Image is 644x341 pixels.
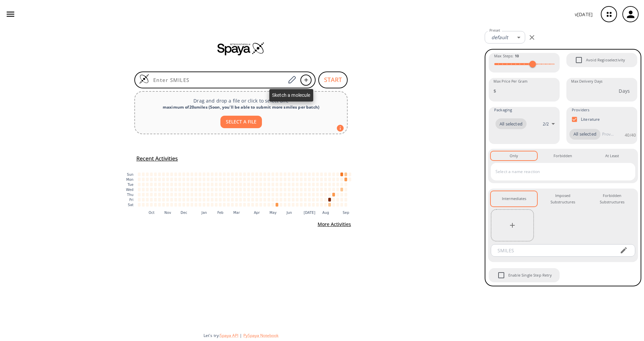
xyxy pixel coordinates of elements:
input: Provider name [600,129,615,140]
text: Nov [164,210,171,214]
text: Sep [343,210,349,214]
input: Select a name reaction [494,166,622,177]
text: Thu [127,193,133,197]
span: Packaging [494,107,512,113]
text: Jun [286,210,292,214]
div: Sketch a molecule [269,89,313,102]
text: Jan [201,210,207,214]
button: Forbidden [540,151,586,160]
span: All selected [569,131,600,138]
label: Max Delivery Days [571,79,602,84]
p: 40 / 40 [625,132,636,138]
div: Forbidden [554,153,572,159]
div: Forbidden Substructures [594,193,630,205]
p: Drag and drop a file or click to select one [140,97,342,104]
div: Only [510,153,518,159]
text: May [269,210,276,214]
div: Intermediates [502,196,526,202]
text: Tue [127,183,134,187]
label: Preset [489,28,500,33]
text: Fri [129,198,133,202]
p: Literature [581,116,600,122]
div: Let's try: [204,333,479,338]
div: At Least [605,153,619,159]
span: Enable Single Step Retry [508,272,552,278]
button: Spaya API [220,333,238,338]
button: At Least [589,151,635,160]
span: Avoid Regioselectivity [586,57,625,63]
div: Imposed Substructures [545,193,581,205]
div: When Single Step Retry is enabled, if no route is found during retrosynthesis, a retry is trigger... [488,267,560,283]
g: x-axis tick label [149,210,349,214]
p: v [DATE] [575,11,593,18]
button: START [318,72,348,88]
button: PySpaya Notebook [243,333,278,338]
span: Max Steps : [494,53,519,59]
p: $ [493,87,496,94]
span: Enable Single Step Retry [494,268,508,282]
div: maximum of 20 smiles ( Soon, you'll be able to submit more smiles per batch ) [140,104,342,110]
label: Max Price Per Gram [493,79,528,84]
button: Forbidden Substructures [589,191,635,206]
text: Apr [254,210,260,214]
text: Dec [181,210,187,214]
text: Sun [127,173,133,176]
input: SMILES [493,244,614,257]
p: 2 / 2 [543,121,549,127]
g: cell [138,172,351,206]
span: Avoid Regioselectivity [572,53,586,67]
button: Only [491,151,537,160]
img: Logo Spaya [139,74,149,84]
span: Providers [572,107,589,113]
button: Recent Activities [134,153,181,164]
img: Spaya logo [217,42,265,55]
text: Mar [233,210,240,214]
span: All selected [495,121,527,127]
strong: 10 [515,53,519,58]
button: SELECT A FILE [220,116,262,128]
p: Days [619,87,630,94]
text: Oct [149,210,155,214]
button: More Activities [315,218,354,231]
text: Wed [126,188,133,192]
h5: Recent Activities [136,155,178,162]
button: Imposed Substructures [540,191,586,206]
span: | [238,333,243,338]
text: Feb [217,210,223,214]
text: [DATE] [304,210,316,214]
text: Sat [128,203,134,207]
input: Enter SMILES [149,77,286,83]
text: Mon [126,178,134,181]
em: default [491,34,508,40]
g: y-axis tick label [126,173,133,207]
button: Intermediates [491,191,537,206]
text: Aug [322,210,329,214]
